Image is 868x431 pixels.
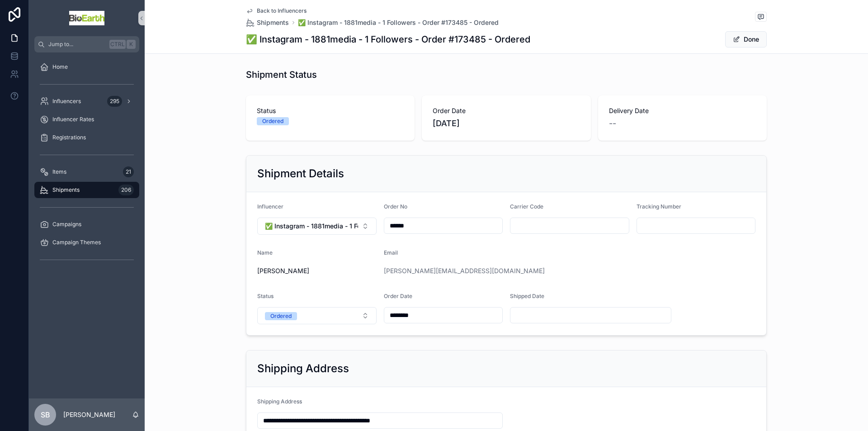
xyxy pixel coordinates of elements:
[257,7,307,14] span: Back to Influencers
[52,168,66,175] span: Items
[257,18,289,27] span: Shipments
[127,41,135,48] span: K
[510,293,544,299] span: Shipped Date
[52,98,81,105] span: Influencers
[34,129,139,146] a: Registrations
[257,249,273,256] span: Name
[433,117,580,130] span: [DATE]
[609,117,616,130] span: --
[257,166,344,181] h2: Shipment Details
[52,239,101,246] span: Campaign Themes
[265,222,358,231] span: ✅ Instagram - 1881media - 1 Followers
[384,293,412,299] span: Order Date
[257,203,283,210] span: Influencer
[34,36,139,52] button: Jump to...CtrlK
[257,307,377,324] button: Select Button
[63,410,115,419] p: [PERSON_NAME]
[41,409,50,420] span: SB
[52,63,68,71] span: Home
[34,164,139,180] a: Items21
[246,33,530,46] h1: ✅ Instagram - 1881media - 1 Followers - Order #173485 - Ordered
[262,117,283,125] div: Ordered
[109,40,126,49] span: Ctrl
[637,203,681,210] span: Tracking Number
[725,31,767,47] button: Done
[52,116,94,123] span: Influencer Rates
[433,106,580,115] span: Order Date
[34,216,139,232] a: Campaigns
[257,266,377,275] span: [PERSON_NAME]
[34,182,139,198] a: Shipments206
[107,96,122,107] div: 295
[257,361,349,376] h2: Shipping Address
[510,203,543,210] span: Carrier Code
[48,41,106,48] span: Jump to...
[384,266,545,275] a: [PERSON_NAME][EMAIL_ADDRESS][DOMAIN_NAME]
[29,52,145,279] div: scrollable content
[34,59,139,75] a: Home
[384,249,398,256] span: Email
[257,106,404,115] span: Status
[118,185,134,195] div: 206
[246,68,317,81] h1: Shipment Status
[246,7,307,14] a: Back to Influencers
[298,18,499,27] a: ✅ Instagram - 1881media - 1 Followers - Order #173485 - Ordered
[257,398,302,405] span: Shipping Address
[52,186,80,194] span: Shipments
[246,18,289,27] a: Shipments
[270,312,292,320] div: Ordered
[384,203,407,210] span: Order No
[34,234,139,251] a: Campaign Themes
[257,218,377,235] button: Select Button
[123,166,134,177] div: 21
[69,11,104,25] img: App logo
[609,106,756,115] span: Delivery Date
[52,221,81,228] span: Campaigns
[34,111,139,128] a: Influencer Rates
[52,134,86,141] span: Registrations
[257,293,274,299] span: Status
[34,93,139,109] a: Influencers295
